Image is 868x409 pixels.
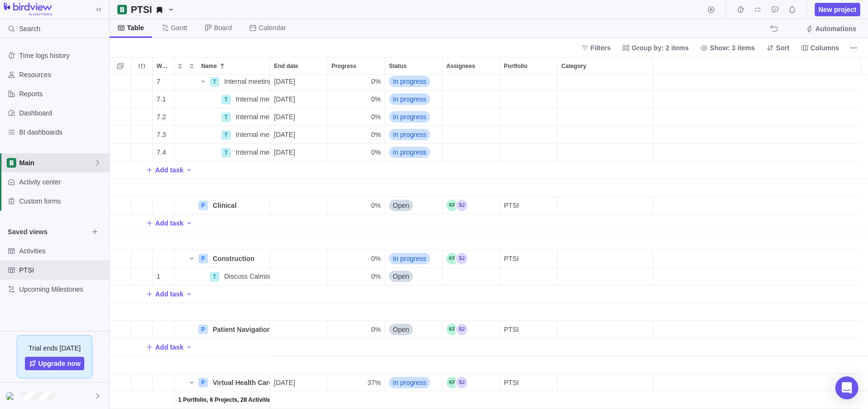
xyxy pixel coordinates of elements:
div: Assignees [443,57,500,74]
div: P [198,378,208,387]
span: Add activity [185,287,193,301]
span: Filters [577,41,615,55]
span: Group by: 2 items [618,41,693,55]
a: Upgrade now [25,357,85,370]
span: 0% [371,130,381,139]
span: Add task [146,163,183,177]
div: Name [174,268,270,285]
div: Trouble indication [131,303,153,321]
span: Expand [174,59,186,73]
span: 7.3 [157,130,166,139]
div: PTSI [500,197,557,214]
div: Open [385,197,442,214]
div: Category [558,321,653,339]
span: Sort [776,43,789,53]
div: Progress [328,232,385,250]
span: Upgrade now [38,359,81,368]
span: Open [393,325,409,334]
div: Progress [328,197,385,215]
span: Calendar [259,23,286,33]
span: Clinical [213,201,237,210]
div: In progress [385,91,442,108]
span: Approval requests [768,3,782,16]
span: Add activity [185,163,193,177]
span: 7.4 [157,148,166,157]
div: Trouble indication [131,250,153,268]
div: End date [270,250,328,268]
div: Progress [328,250,385,268]
span: End date [274,61,298,71]
div: Portfolio [500,374,558,392]
div: WBS # [153,126,174,144]
div: Clinical [209,197,270,214]
span: Status [389,61,407,71]
span: Construction [213,254,254,263]
div: Internal meeting to gain clinical perspective [232,91,270,108]
span: 0% [371,77,381,86]
div: End date [270,268,328,285]
div: Status [385,179,443,197]
span: Upcoming Milestones [19,284,105,294]
span: [DATE] [274,148,295,157]
div: P [198,254,208,263]
span: Add task [155,289,183,299]
div: Progress [328,268,385,285]
div: Trouble indication [131,108,153,126]
span: PTSI [19,265,105,275]
div: Open Intercom Messenger [835,376,858,399]
div: P [198,201,208,210]
div: Portfolio [500,57,557,74]
span: [DATE] [274,112,295,122]
div: WBS # [153,73,174,91]
div: T [221,113,231,122]
div: 7.2 [153,108,174,125]
div: WBS # [153,356,174,374]
span: Open [393,201,409,210]
div: WBS # [153,232,174,250]
span: Dashboard [19,108,105,118]
div: 0% [328,108,385,125]
div: Category [558,303,653,321]
div: T [221,130,231,140]
span: Time logs [734,3,747,16]
div: Portfolio [500,179,558,197]
div: WBS # [153,250,174,268]
div: Status [385,250,443,268]
div: Patient Navigation Office [209,321,270,338]
div: Category [558,268,653,285]
div: Kara Ford [446,200,458,211]
div: Internal meetings to discuss persepectives [220,73,270,90]
span: Time logs history [19,51,105,60]
div: Name [174,250,270,268]
span: In progress [393,77,426,86]
div: 7.1 [153,91,174,108]
span: Name [201,61,217,71]
div: Status [385,232,443,250]
div: End date [270,57,327,74]
div: Name [197,57,270,74]
div: WBS # [153,91,174,108]
span: In progress [393,148,426,157]
span: Internal meeting with foundation [236,130,270,139]
div: WBS # [153,144,174,161]
div: Assignees [443,321,500,339]
div: Portfolio [500,197,558,215]
div: In progress [385,108,442,125]
div: In progress [385,250,442,267]
div: Internal meeting with foundation [232,126,270,143]
div: Trouble indication [131,73,153,91]
div: Portfolio [500,144,558,161]
span: [DATE] [274,77,295,86]
span: Add task [155,218,183,228]
div: Portfolio [500,73,558,91]
div: Progress [328,144,385,161]
div: In progress [385,126,442,143]
div: 0% [328,250,385,267]
div: WBS # [153,179,174,197]
div: Trouble indication [131,321,153,339]
span: In progress [393,94,426,104]
div: Open [385,268,442,285]
div: Progress [328,73,385,91]
span: Show: 3 items [697,41,759,55]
